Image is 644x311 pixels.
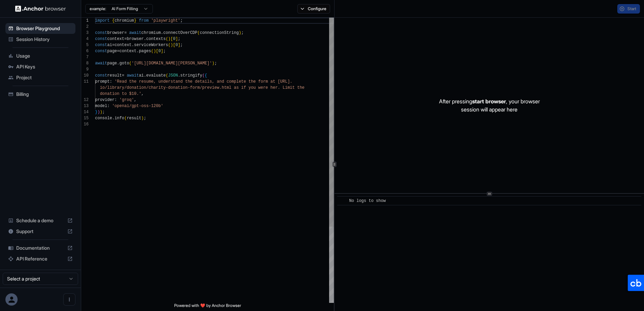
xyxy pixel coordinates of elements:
[112,104,163,108] span: 'openai/gpt-oss-120b'
[100,85,222,90] span: io/library/donation/charity-donation-form/preview.
[236,79,293,84] span: lete the form at [URL].
[166,37,168,41] span: (
[115,116,124,121] span: info
[174,303,241,311] span: Powered with ❤️ by Anchor Browser
[178,43,180,47] span: ]
[107,30,124,35] span: browser
[119,61,129,66] span: goto
[107,73,122,78] span: result
[139,49,151,54] span: pages
[132,43,134,47] span: .
[16,74,73,81] span: Project
[180,18,183,23] span: ;
[97,110,100,115] span: )
[151,18,180,23] span: 'playwright'
[119,49,136,54] span: context
[115,79,236,84] span: 'Read the resume, understand the details, and comp
[144,73,146,78] span: .
[166,73,168,78] span: (
[178,73,180,78] span: .
[132,61,212,66] span: '[URL][DOMAIN_NAME][PERSON_NAME]'
[136,49,139,54] span: .
[168,43,170,47] span: (
[95,110,97,115] span: }
[161,49,163,54] span: ]
[81,24,89,30] div: 2
[5,89,75,100] div: Billing
[5,50,75,61] div: Usage
[95,98,115,102] span: provider
[16,91,73,98] span: Billing
[341,198,344,204] span: ​
[81,109,89,115] div: 14
[81,66,89,72] div: 9
[81,115,89,121] div: 15
[5,72,75,83] div: Project
[127,116,141,121] span: result
[127,73,139,78] span: await
[95,116,112,121] span: console
[173,37,175,41] span: 0
[151,49,154,54] span: (
[161,30,163,35] span: .
[134,43,168,47] span: serviceWorkers
[170,37,173,41] span: [
[112,116,114,121] span: .
[146,73,166,78] span: evaluate
[81,18,89,24] div: 1
[16,53,73,59] span: Usage
[141,91,144,96] span: ,
[107,43,112,47] span: ai
[95,43,107,47] span: const
[81,97,89,103] div: 12
[214,61,217,66] span: ;
[124,30,127,35] span: =
[180,43,183,47] span: ;
[107,104,110,108] span: :
[163,49,166,54] span: ;
[163,30,198,35] span: connectOverCDP
[16,63,73,70] span: API Keys
[81,48,89,54] div: 6
[134,98,136,102] span: ,
[16,217,65,224] span: Schedule a demo
[100,91,141,96] span: donation to $10.'
[115,18,134,23] span: chromium
[122,73,124,78] span: =
[168,37,170,41] span: )
[81,103,89,109] div: 13
[117,49,119,54] span: =
[81,54,89,60] div: 7
[16,36,73,43] span: Session History
[5,61,75,72] div: API Keys
[439,97,540,113] p: After pressing , your browser session will appear here
[119,98,134,102] span: 'groq'
[178,37,180,41] span: ;
[239,30,241,35] span: )
[100,110,102,115] span: )
[200,30,239,35] span: connectionString
[124,37,127,41] span: =
[205,73,207,78] span: {
[115,98,117,102] span: :
[15,5,66,12] img: Anchor Logo
[176,37,178,41] span: ]
[16,228,65,235] span: Support
[5,243,75,253] div: Documentation
[102,110,105,115] span: ;
[95,37,107,41] span: const
[16,255,65,262] span: API Reference
[16,245,65,251] span: Documentation
[117,61,119,66] span: .
[180,73,202,78] span: stringify
[139,18,149,23] span: from
[154,49,156,54] span: )
[81,121,89,127] div: 16
[156,49,158,54] span: [
[81,42,89,48] div: 5
[129,30,141,35] span: await
[95,49,107,54] span: const
[107,61,117,66] span: page
[222,85,304,90] span: html as if you were her. Limit the
[129,61,132,66] span: (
